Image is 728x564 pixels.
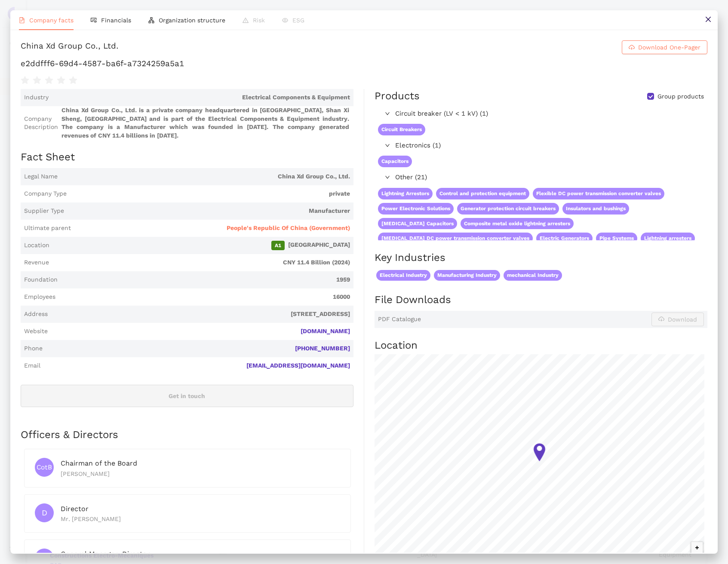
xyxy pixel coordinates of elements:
[61,276,350,284] span: 1959
[227,224,350,233] span: People's Republic Of China (Government)
[59,293,350,301] span: 16000
[24,115,58,132] span: Company Description
[378,156,412,167] span: Capacitors
[21,58,707,69] h1: e2ddfff6-69d4-4587-ba6f-a7324259a5a1
[691,542,703,553] button: Zoom in
[533,188,664,199] span: Flexible DC power transmission converter valves
[629,44,635,51] span: cloud-download
[33,76,41,85] span: star
[24,207,64,215] span: Supplier Type
[91,17,97,23] span: fund-view
[375,338,707,353] h2: Location
[61,459,137,467] span: Chairman of the Board
[243,17,249,23] span: warning
[68,207,350,215] span: Manufacturer
[378,188,433,199] span: Lightning Arrestors
[375,171,706,184] div: Other (21)
[378,315,421,324] span: PDF Catalogue
[622,40,707,54] button: cloud-downloadDownload One-Pager
[536,233,593,244] span: Electric Generators
[376,270,430,281] span: Electrical Industry
[37,460,52,476] span: CotB
[385,111,390,116] span: right
[29,17,74,24] span: Company facts
[375,139,706,153] div: Electronics (1)
[21,150,353,165] h2: Fact Sheet
[375,89,420,104] div: Products
[504,270,562,281] span: mechanical Industry
[385,143,390,148] span: right
[457,203,559,215] span: Generator protection circuit breakers
[53,241,350,250] span: [GEOGRAPHIC_DATA]
[61,505,89,513] span: Director
[148,17,154,23] span: apartment
[698,10,718,30] button: close
[24,310,48,319] span: Address
[51,310,350,319] span: [STREET_ADDRESS]
[24,224,71,233] span: Ultimate parent
[21,428,353,442] h2: Officers & Directors
[45,76,53,85] span: star
[159,17,225,24] span: Organization structure
[596,233,637,244] span: Pipe Systems
[57,76,65,85] span: star
[61,550,150,558] span: General Manager, Director
[24,172,58,181] span: Legal Name
[61,469,340,478] div: [PERSON_NAME]
[69,76,77,85] span: star
[24,258,49,267] span: Revenue
[61,514,340,524] div: Mr. [PERSON_NAME]
[61,172,350,181] span: China Xd Group Co., Ltd.
[24,362,40,370] span: Email
[436,188,529,199] span: Control and protection equipment
[461,218,574,230] span: Composite metal oxide lightning arresters
[705,16,712,23] span: close
[24,241,49,250] span: Location
[562,203,629,215] span: Insulators and bushings
[378,124,425,135] span: Circuit Breakers
[21,40,119,54] div: China Xd Group Co., Ltd.
[378,218,457,230] span: [MEDICAL_DATA] Capacitors
[395,141,703,151] span: Electronics (1)
[654,92,707,101] span: Group products
[24,327,48,336] span: Website
[378,203,454,215] span: Power Electronic Solutions
[42,503,47,522] span: D
[52,93,350,102] span: Electrical Components & Equipment
[24,93,49,102] span: Industry
[24,293,55,301] span: Employees
[253,17,265,24] span: Risk
[271,241,285,250] span: A1
[395,172,703,183] span: Other (21)
[638,43,700,52] span: Download One-Pager
[21,76,29,85] span: star
[70,190,350,198] span: private
[292,17,304,24] span: ESG
[378,233,533,244] span: [MEDICAL_DATA] DC power transmission converter valves
[641,233,695,244] span: Lightning arresters
[61,106,350,140] span: China Xd Group Co., Ltd. is a private company headquartered in [GEOGRAPHIC_DATA], Shan Xi Sheng, ...
[101,17,131,24] span: Financials
[24,344,43,353] span: Phone
[52,258,350,267] span: CNY 11.4 Billion (2024)
[375,251,707,265] h2: Key Industries
[385,175,390,180] span: right
[282,17,288,23] span: eye
[24,190,67,198] span: Company Type
[375,107,706,121] div: Circuit breaker (LV < 1 kV) (1)
[24,276,58,284] span: Foundation
[395,109,703,119] span: Circuit breaker (LV < 1 kV) (1)
[434,270,500,281] span: Manufacturing Industry
[375,293,707,307] h2: File Downloads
